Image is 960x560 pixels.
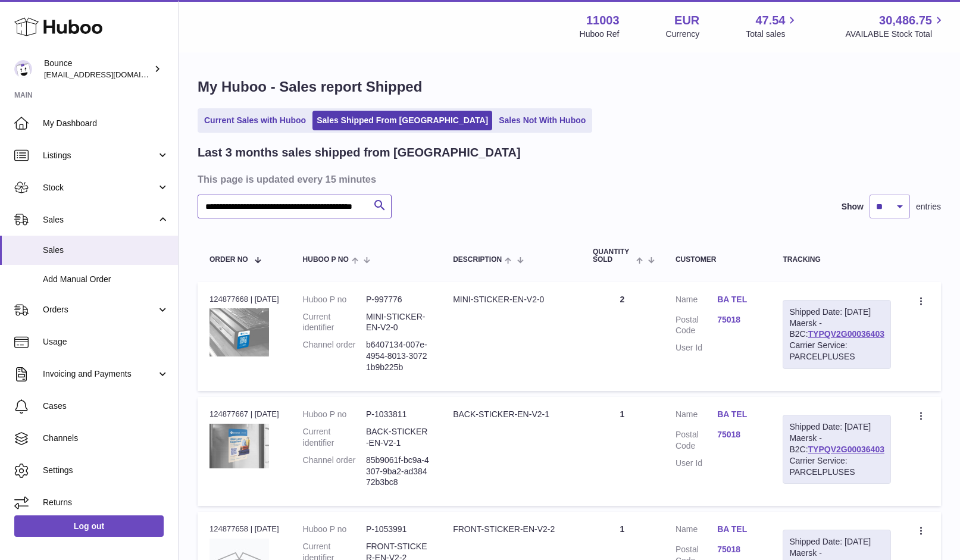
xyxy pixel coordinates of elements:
div: Bounce [44,58,151,80]
dd: P-1053991 [366,524,429,535]
h3: This page is updated every 15 minutes [198,173,938,186]
div: Shipped Date: [DATE] [789,536,884,548]
dd: P-1033811 [366,409,429,420]
span: Total sales [746,29,799,40]
label: Show [842,201,864,212]
div: Huboo Ref [580,29,620,40]
span: Orders [43,304,157,315]
span: Cases [43,401,169,412]
td: 1 [581,397,664,506]
div: Shipped Date: [DATE] [789,421,884,433]
dt: Current identifier [303,426,366,449]
a: 75018 [717,314,759,326]
dd: 85b9061f-bc9a-4307-9ba2-ad38472b3bc8 [366,455,429,489]
strong: EUR [674,12,699,29]
span: Returns [43,497,169,508]
div: Carrier Service: PARCELPLUSES [789,455,884,478]
span: Quantity Sold [593,248,633,264]
span: Channels [43,433,169,444]
div: BACK-STICKER-EN-V2-1 [453,409,569,420]
div: 124877658 | [DATE] [209,524,279,534]
dt: Current identifier [303,311,366,334]
span: 47.54 [755,12,785,29]
dd: b6407134-007e-4954-8013-30721b9b225b [366,339,429,373]
span: 30,486.75 [879,12,932,29]
span: Stock [43,182,157,193]
span: Add Manual Order [43,274,169,285]
span: My Dashboard [43,118,169,129]
div: 124877667 | [DATE] [209,409,279,420]
td: 2 [581,282,664,391]
img: 1740744079.jpg [209,424,269,469]
span: AVAILABLE Stock Total [845,29,946,40]
span: Order No [209,256,248,264]
a: 47.54 Total sales [746,12,799,40]
a: 30,486.75 AVAILABLE Stock Total [845,12,946,40]
strong: 11003 [586,12,620,29]
dt: Channel order [303,339,366,373]
img: 110031721316489.png [209,308,269,356]
div: MINI-STICKER-EN-V2-0 [453,294,569,305]
a: Log out [14,515,164,537]
dt: Postal Code [676,429,717,452]
span: [EMAIL_ADDRESS][DOMAIN_NAME] [44,70,175,79]
div: Maersk - B2C: [783,300,891,369]
h1: My Huboo - Sales report Shipped [198,77,941,96]
dd: BACK-STICKER-EN-V2-1 [366,426,429,449]
span: Sales [43,245,169,256]
a: 75018 [717,429,759,440]
a: Current Sales with Huboo [200,111,310,130]
a: TYPQV2G00036403 [808,445,884,454]
a: Sales Not With Huboo [495,111,590,130]
div: Shipped Date: [DATE] [789,306,884,318]
dt: Huboo P no [303,409,366,420]
h2: Last 3 months sales shipped from [GEOGRAPHIC_DATA] [198,145,521,161]
dt: Postal Code [676,314,717,337]
span: Listings [43,150,157,161]
dt: User Id [676,458,717,469]
span: Invoicing and Payments [43,368,157,380]
div: Tracking [783,256,891,264]
dt: Huboo P no [303,294,366,305]
dt: Huboo P no [303,524,366,535]
a: Sales Shipped From [GEOGRAPHIC_DATA] [312,111,492,130]
dd: MINI-STICKER-EN-V2-0 [366,311,429,334]
a: TYPQV2G00036403 [808,329,884,339]
img: collateral@usebounce.com [14,60,32,78]
div: Maersk - B2C: [783,415,891,484]
div: Currency [666,29,700,40]
dt: Name [676,294,717,308]
div: FRONT-STICKER-EN-V2-2 [453,524,569,535]
span: Sales [43,214,157,226]
a: BA TEL [717,524,759,535]
span: Huboo P no [303,256,349,264]
a: BA TEL [717,409,759,420]
dd: P-997776 [366,294,429,305]
dt: Channel order [303,455,366,489]
div: Carrier Service: PARCELPLUSES [789,340,884,362]
div: Customer [676,256,759,264]
dt: Name [676,409,717,423]
dt: User Id [676,342,717,353]
span: Settings [43,465,169,476]
span: Description [453,256,502,264]
a: 75018 [717,544,759,555]
a: BA TEL [717,294,759,305]
span: entries [916,201,941,212]
span: Usage [43,336,169,348]
dt: Name [676,524,717,538]
div: 124877668 | [DATE] [209,294,279,305]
